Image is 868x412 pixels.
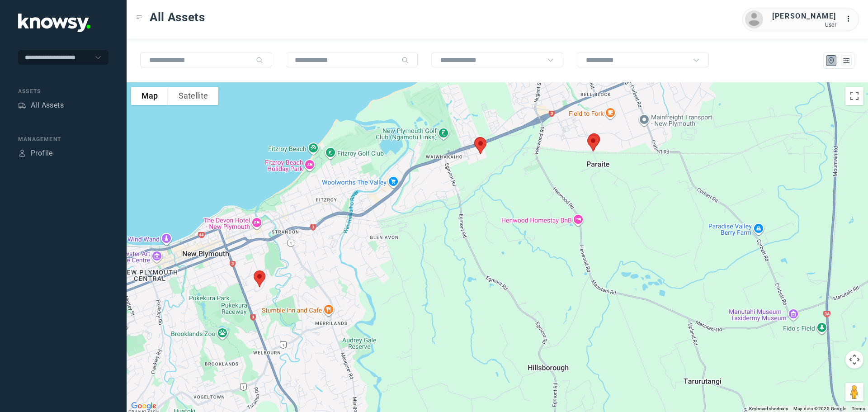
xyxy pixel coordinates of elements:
button: Drag Pegman onto the map to open Street View [845,383,863,401]
div: : [845,14,856,24]
div: Toggle Menu [136,14,142,20]
a: Open this area in Google Maps (opens a new window) [129,400,159,412]
a: ProfileProfile [18,148,53,159]
button: Show street map [131,87,168,105]
span: All Assets [150,9,205,25]
div: Search [256,57,263,64]
div: Profile [31,148,53,159]
img: avatar.png [745,10,763,28]
button: Show satellite imagery [168,87,218,105]
a: AssetsAll Assets [18,100,64,111]
div: Profile [18,149,26,157]
div: [PERSON_NAME] [772,11,836,22]
a: Terms (opens in new tab) [852,406,865,411]
tspan: ... [846,15,855,22]
button: Keyboard shortcuts [749,406,788,412]
button: Map camera controls [845,350,863,369]
span: Map data ©2025 Google [793,406,846,411]
div: Management [18,135,108,143]
div: Search [401,57,409,64]
div: : [845,14,856,26]
div: List [842,57,850,65]
img: Application Logo [18,14,90,32]
div: All Assets [31,100,64,111]
img: Google [129,400,159,412]
div: Assets [18,87,108,95]
div: Map [827,57,835,65]
div: Assets [18,101,26,109]
div: User [772,22,836,28]
button: Toggle fullscreen view [845,87,863,105]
